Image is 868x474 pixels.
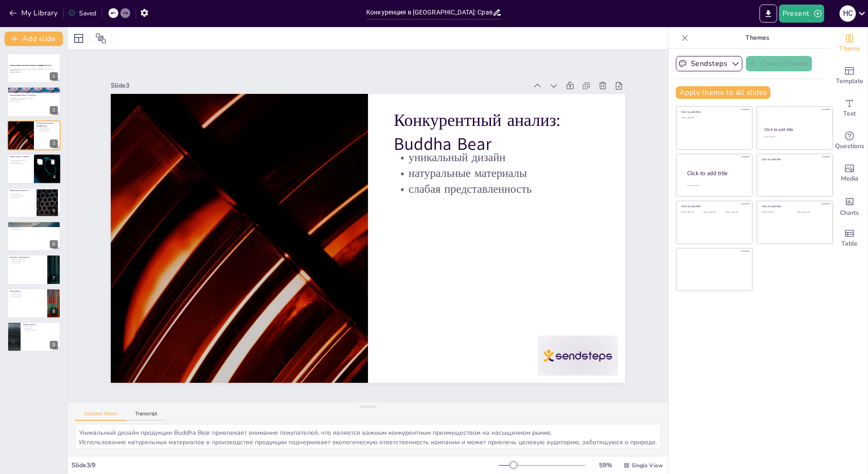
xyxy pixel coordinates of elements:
div: 7 [7,255,61,284]
div: 8 [50,307,58,316]
div: 9 [50,341,58,349]
p: профессиональный контент [10,260,45,262]
div: Click to add text [681,211,702,214]
p: Рекомендуемый ассортимент [10,223,58,225]
div: Add ready made slides [831,60,868,92]
p: слабые стороны [9,100,57,102]
p: гарантия возврата [10,262,45,264]
button: Apply theme to all slides [676,86,770,99]
button: My Library [7,6,61,20]
p: натуральные материалы [9,163,31,165]
div: Click to add title [681,204,746,208]
textarea: Уникальный дизайн продукции Buddha Bear привлекает внимание покупателей, что является важным конк... [75,424,661,449]
div: Add charts and graphs [831,190,868,222]
div: Click to add text [726,211,746,214]
span: Media [841,174,859,184]
p: высокий интерес к товарам [9,159,31,161]
button: Delete Slide [47,157,58,167]
p: слабая представленность [37,130,58,131]
p: уникальный дизайн [400,153,606,190]
button: Н С [840,5,856,23]
p: Конкурентный анализ: Buddha Bear [401,112,611,181]
button: Duplicate Slide [34,157,45,167]
p: окупаемость [23,327,58,329]
div: Click to add text [681,117,746,119]
div: 2 [50,106,58,114]
div: 7 [50,274,58,282]
div: Layout [71,31,86,46]
span: Position [95,33,106,44]
input: Insert title [366,6,492,19]
p: Devitskaya: высокий рейтинг и ассортимент [9,97,57,99]
p: себестоимость и цена [10,228,58,230]
p: тренды на рынке [9,161,31,163]
p: слабая представленность [396,184,603,222]
p: средний чек [10,197,34,199]
button: Speaker Notes [75,411,126,421]
p: поэтапный запуск [10,292,45,294]
div: Click to add text [703,211,724,214]
p: План запуска [10,290,45,293]
p: качественные материалы [10,259,45,260]
div: Click to add text [764,136,824,138]
div: Click to add text [762,211,790,214]
p: выбор поставщиков [10,294,45,296]
div: Click to add title [687,169,745,177]
span: Questions [835,141,864,151]
p: натуральные материалы [37,128,58,130]
div: 59 % [594,461,616,469]
div: Click to add title [762,204,826,208]
span: Table [841,239,858,249]
div: 5 [50,207,58,215]
p: Анализ ниши женских платков и шарфов на Ozon. [DATE]-[DATE]. Подготовлено для: [PERSON_NAME] [10,68,58,71]
div: Add images, graphics, shapes or video [831,157,868,190]
p: прогнозируемый оборот [10,195,34,197]
p: Анализ спроса и тренды [9,155,31,158]
div: 1 [50,72,58,80]
div: Change the overall theme [831,27,868,60]
div: 2 [7,87,61,116]
button: Transcript [126,411,166,421]
p: натуральные материалы [398,168,604,206]
div: Slide 3 [127,56,542,107]
div: Add text boxes [831,92,868,125]
span: Text [843,109,856,119]
div: Click to add title [762,158,826,161]
p: Ключевые преимущества [10,256,45,259]
button: Add slide [5,32,63,46]
div: 9 [7,322,61,352]
div: 5 [7,188,61,218]
span: Charts [840,208,859,218]
div: Click to add title [681,110,746,114]
span: Single View [632,462,663,469]
div: 1 [7,53,61,83]
p: маржинальность [10,227,58,228]
p: Финансовые показатели [10,189,34,192]
p: Themes [692,27,822,49]
strong: Анализ ниши женских платков и шарфов на Ozon [10,64,51,66]
p: Бюджет запуска [23,323,58,326]
div: 3 [50,139,58,148]
span: Template [836,76,863,86]
div: 6 [7,221,61,251]
div: Н С [840,5,856,22]
div: 8 [7,288,61,318]
button: Export to PowerPoint [759,5,777,23]
p: Конкурентный анализ: Buddha Bear [37,122,58,127]
div: 4 [7,153,61,184]
button: Present [779,5,824,23]
div: Click to add body [687,184,744,186]
p: широкий ценовой диапазон [9,98,57,100]
div: Slide 3 / 9 [71,461,499,469]
p: рекомендованный ассортимент [10,225,58,227]
div: Click to add text [797,211,826,214]
p: Generated with [URL] [10,72,58,74]
div: 3 [7,121,61,150]
span: Theme [839,44,860,54]
div: Add a table [831,222,868,255]
button: Create theme [746,56,812,71]
div: 4 [50,173,58,181]
p: Конкурентный анализ: Devitskaya [10,94,58,97]
div: Get real-time input from your audience [831,125,868,157]
div: 6 [50,240,58,248]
